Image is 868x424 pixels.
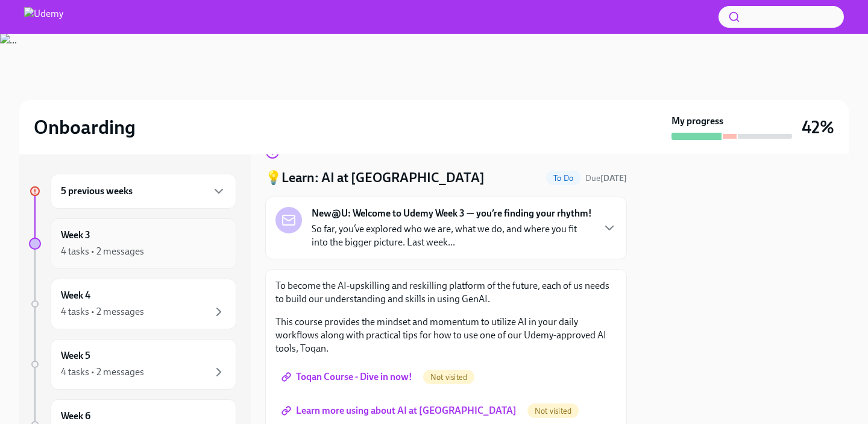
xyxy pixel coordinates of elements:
[61,185,133,198] h6: 5 previous weeks
[275,399,525,423] a: Learn more using about AI at [GEOGRAPHIC_DATA]
[284,405,517,417] span: Learn more using about AI at [GEOGRAPHIC_DATA]
[585,173,627,183] span: Due
[61,349,90,362] h6: Week 5
[600,173,627,183] strong: [DATE]
[671,115,723,128] strong: My progress
[29,279,236,329] a: Week 44 tasks • 2 messages
[275,315,617,355] p: This course provides the mindset and momentum to utilize AI in your daily workflows along with pr...
[265,169,485,187] h4: 💡Learn: AI at [GEOGRAPHIC_DATA]
[61,410,90,423] h6: Week 6
[61,289,90,302] h6: Week 4
[546,174,580,183] span: To Do
[24,7,63,27] img: Udemy
[312,223,593,249] p: So far, you’ve explored who we are, what we do, and where you fit into the bigger picture. Last w...
[275,365,421,389] a: Toqan Course - Dive in now!
[29,339,236,390] a: Week 54 tasks • 2 messages
[61,229,90,242] h6: Week 3
[51,174,236,209] div: 5 previous weeks
[312,207,592,220] strong: New@U: Welcome to Udemy Week 3 — you’re finding your rhythm!
[802,116,834,138] h3: 42%
[61,365,144,379] div: 4 tasks • 2 messages
[527,407,579,416] span: Not visited
[61,305,144,318] div: 4 tasks • 2 messages
[61,245,144,258] div: 4 tasks • 2 messages
[275,279,617,306] p: To become the AI-upskilling and reskilling platform of the future, each of us needs to build our ...
[34,115,136,139] h2: Onboarding
[585,172,627,184] span: October 11th, 2025 08:00
[423,373,474,382] span: Not visited
[29,218,236,269] a: Week 34 tasks • 2 messages
[284,371,412,383] span: Toqan Course - Dive in now!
